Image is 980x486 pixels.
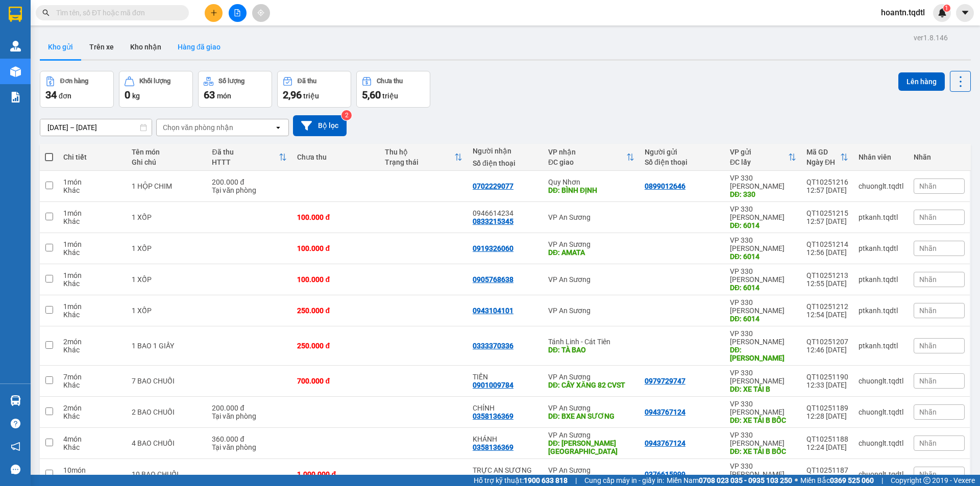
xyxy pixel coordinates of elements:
div: VP An Sương [548,373,634,381]
div: Chưa thu [377,78,403,85]
div: 1 món [63,240,121,248]
button: Bộ lọc [293,115,347,136]
strong: 0369 525 060 [830,476,874,484]
div: Mã GD [806,148,840,156]
button: Kho gửi [40,35,81,59]
span: Nhãn [919,470,937,478]
div: TIẾN [473,373,538,381]
div: 0899012646 [645,182,685,190]
span: 5,60 [362,89,381,101]
div: 1 XỐP [132,244,202,252]
div: 700.000 đ [297,377,375,385]
span: Nhãn [919,439,937,447]
div: VP An Sương [548,404,634,412]
div: ptkanh.tqdtl [859,244,903,252]
div: QT10251215 [806,209,848,217]
div: QT10251188 [806,435,848,443]
div: chuonglt.tqdtl [859,470,903,478]
div: 0919326060 [473,244,513,252]
div: 12:54 [DATE] [806,311,848,319]
span: Nhãn [919,408,937,416]
div: Khác [63,412,121,420]
strong: 1900 633 818 [524,476,568,484]
div: DĐ: 6014 [730,284,796,292]
div: Tại văn phòng [212,412,287,420]
svg: open [274,123,282,132]
button: Đã thu2,96 triệu [277,71,351,108]
button: Hàng đã giao [169,35,229,59]
button: Khối lượng0kg [119,71,193,108]
div: VP gửi [730,148,788,156]
span: món [217,92,231,100]
div: VP An Sương [548,466,634,474]
div: Số điện thoại [473,159,538,167]
div: 2 món [63,338,121,346]
sup: 2 [341,110,352,120]
img: solution-icon [10,92,21,103]
img: icon-new-feature [938,8,947,17]
span: Nhãn [919,182,937,190]
div: 12:57 [DATE] [806,217,848,225]
span: Nhãn [919,213,937,221]
div: 100.000 đ [297,244,375,252]
div: 250.000 đ [297,306,375,315]
button: file-add [229,4,247,22]
div: QT10251207 [806,338,848,346]
span: | [881,475,883,486]
div: VP 330 [PERSON_NAME] [730,236,796,252]
div: 1 XỐP [132,275,202,284]
div: 1 món [63,271,121,279]
img: logo-vxr [9,7,22,22]
div: 10 BAO CHUỐI [132,470,202,478]
span: Cung cấp máy in - giấy in: [584,475,664,486]
div: DĐ: 6014 [730,221,796,229]
div: ptkanh.tqdtl [859,342,903,350]
div: 200.000 đ [212,178,287,186]
div: Khác [63,186,121,194]
div: 0901009784 [473,381,513,389]
span: Nhãn [919,342,937,350]
div: chuonglt.tqdtl [859,439,903,447]
span: Nhãn [919,275,937,284]
strong: 0708 023 035 - 0935 103 250 [699,476,792,484]
div: 2 món [63,404,121,412]
div: Đơn hàng [60,78,88,85]
div: 0946614234 [473,209,538,217]
div: VP 330 [PERSON_NAME] [730,369,796,385]
div: CHÍNH [473,404,538,412]
span: 63 [204,89,215,101]
button: Trên xe [81,35,122,59]
div: Thu hộ [385,148,454,156]
div: DĐ: CÂY XĂNG 82 CVST [548,381,634,389]
div: 1 BAO 1 GIẤY [132,342,202,350]
div: QT10251187 [806,466,848,474]
div: Tên món [132,148,202,156]
div: VP An Sương [548,213,634,221]
div: QT10251214 [806,240,848,248]
button: plus [205,4,223,22]
span: 0 [125,89,130,101]
div: ptkanh.tqdtl [859,213,903,221]
div: Tại văn phòng [212,443,287,451]
span: Miền Nam [667,475,792,486]
div: Nhãn [914,153,965,161]
div: chuonglt.tqdtl [859,377,903,385]
span: Nhãn [919,377,937,385]
div: 0975780421 [473,474,513,482]
div: DĐ: BXE AN SƯƠNG [548,412,634,420]
button: aim [252,4,270,22]
div: DĐ: 6014 [730,252,796,261]
div: QT10251212 [806,302,848,311]
span: caret-down [961,8,970,17]
div: VP 330 [PERSON_NAME] [730,205,796,221]
div: DĐ: XE TẢI B BỐC [730,447,796,455]
div: Người nhận [473,147,538,155]
div: DĐ: 6014 [730,315,796,323]
th: Toggle SortBy [543,144,640,171]
div: HTTT [212,158,279,166]
div: 12:55 [DATE] [806,279,848,288]
span: copyright [923,477,930,484]
div: Khác [63,381,121,389]
div: Tánh Linh - Cát Tiên [548,338,634,346]
div: 0943104101 [473,306,513,315]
